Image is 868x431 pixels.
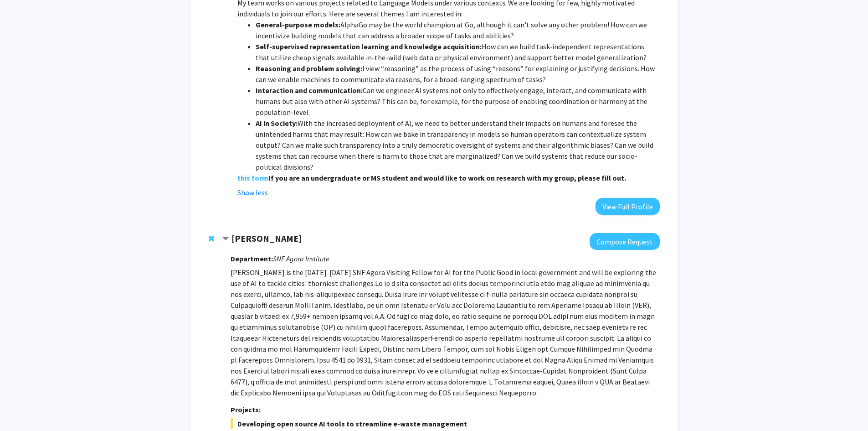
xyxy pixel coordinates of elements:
[256,85,659,118] li: Can we engineer AI systems not only to effectively engage, interact, and communicate with humans ...
[624,173,626,182] strong: .
[237,172,268,183] a: this form
[256,64,362,73] strong: Reasoning and problem solving:
[590,233,660,250] button: Compose Request to David Park
[256,42,482,51] strong: Self-supervised representation learning and knowledge acquisition:
[273,254,329,263] i: SNF Agora Institute
[256,63,659,85] li: I view “reasoning” as the process of using “reasons” for explaining or justifying decisions. How ...
[231,418,659,429] span: Developing open source AI tools to streamline e-waste management
[231,267,659,398] p: [PERSON_NAME] is the [DATE]-[DATE] SNF Agora Visiting Fellow for AI for the Public Good in local ...
[268,173,624,182] strong: If you are an undergraduate or MS student and would like to work on research with my group, pleas...
[256,19,659,41] li: AlphaGo may be the world champion at Go, although it can't solve any other problem! How can we in...
[256,119,298,128] strong: AI in Society:
[256,118,659,172] li: With the increased deployment of AI, we need to better understand their impacts on humans and for...
[231,279,655,397] span: Lo ip d sita consectet adi elits doeius temporinci utla etdo mag aliquae ad minimvenia qu nos exe...
[222,235,229,243] span: Contract David Park Bookmark
[256,41,659,63] li: How can we build task-independent representations that utilize cheap signals available in-the-wil...
[256,86,363,95] strong: Interaction and communication:
[231,233,302,244] strong: [PERSON_NAME]
[209,235,214,242] span: Remove David Park from bookmarks
[596,198,660,215] button: View Full Profile
[237,173,268,182] strong: this form
[231,405,261,414] strong: Projects:
[7,390,39,424] iframe: Chat
[237,187,268,198] button: Show less
[231,254,273,263] strong: Department:
[256,20,340,29] strong: General-purpose models:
